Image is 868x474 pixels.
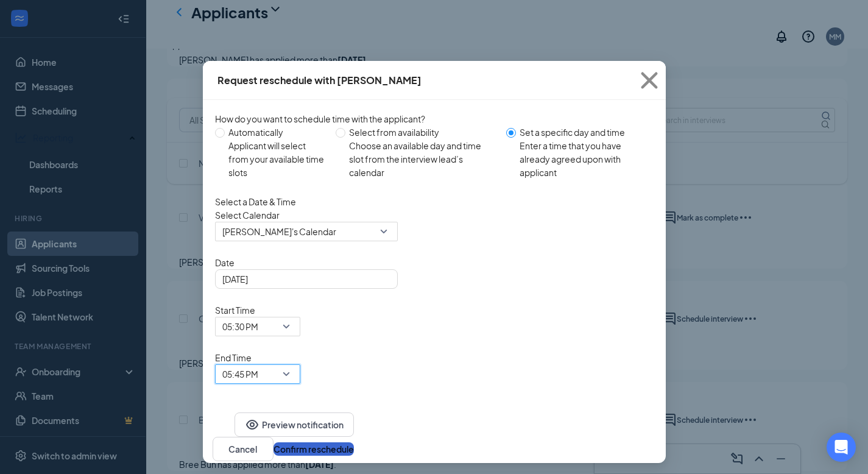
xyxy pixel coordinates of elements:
[228,126,326,139] div: Automatically
[633,61,666,100] button: Close
[349,139,496,179] div: Choose an available day and time slot from the interview lead’s calendar
[215,256,654,269] span: Date
[520,139,644,179] div: Enter a time that you have already agreed upon with applicant
[228,139,326,179] div: Applicant will select from your available time slots
[215,195,654,208] div: Select a Date & Time
[222,365,258,383] span: 05:45 PM
[349,126,496,139] div: Select from availability
[215,351,300,364] span: End Time
[217,74,422,87] div: Request reschedule with [PERSON_NAME]
[222,222,336,241] span: [PERSON_NAME]'s Calendar
[633,64,666,97] svg: Cross
[222,272,388,286] input: Aug 27, 2025
[213,437,273,461] button: Cancel
[273,442,354,456] button: Confirm reschedule
[520,126,644,139] div: Set a specific day and time
[245,417,259,432] svg: Eye
[222,317,258,336] span: 05:30 PM
[215,208,654,222] span: Select Calendar
[215,112,654,126] div: How do you want to schedule time with the applicant?
[215,303,300,317] span: Start Time
[235,412,354,437] button: EyePreview notification
[827,433,856,462] div: Open Intercom Messenger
